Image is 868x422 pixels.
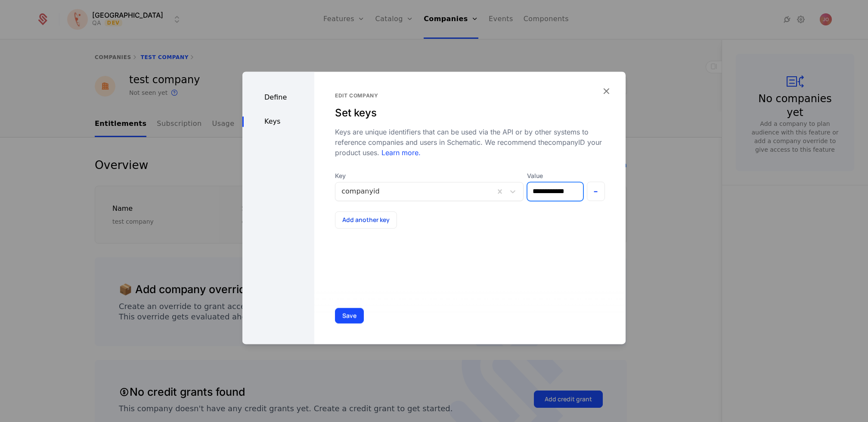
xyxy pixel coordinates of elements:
[335,127,605,158] div: Keys are unique identifiers that can be used via the API or by other systems to reference compani...
[242,116,314,127] div: Keys
[335,172,524,180] span: Key
[587,181,605,201] button: -
[242,92,314,103] div: Define
[335,211,397,228] button: Add another key
[527,172,583,180] label: Value
[379,148,421,157] a: Learn more.
[335,106,605,120] div: Set keys
[335,92,605,99] div: Edit company
[335,308,364,323] button: Save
